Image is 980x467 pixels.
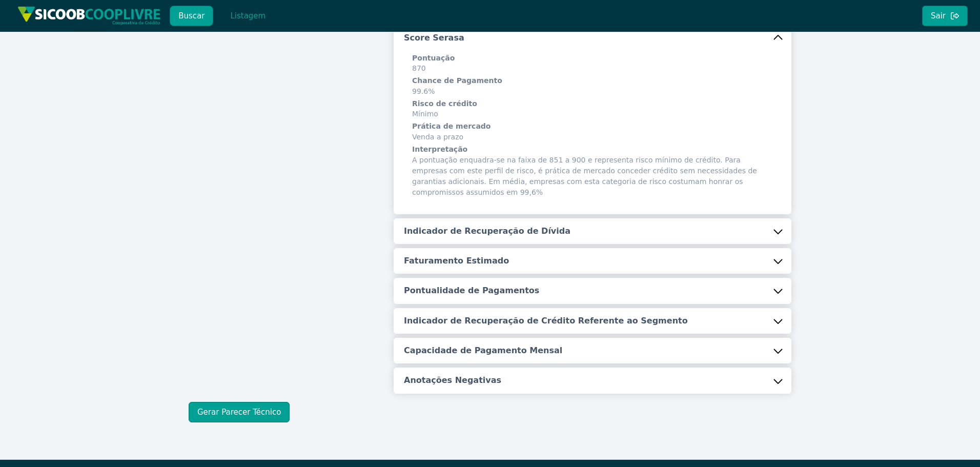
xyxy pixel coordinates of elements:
h5: Indicador de Recuperação de Dívida [404,226,570,237]
h5: Pontualidade de Pagamentos [404,285,539,296]
h5: Faturamento Estimado [404,255,509,267]
h5: Indicador de Recuperação de Crédito Referente ao Segmento [404,315,688,327]
button: Capacidade de Pagamento Mensal [394,338,791,363]
button: Anotações Negativas [394,368,791,393]
span: 870 [412,53,773,74]
h6: Interpretação [412,145,773,155]
h6: Pontuação [412,53,773,64]
h5: Capacidade de Pagamento Mensal [404,345,562,356]
img: img/sicoob_cooplivre.png [17,6,161,25]
button: Faturamento Estimado [394,248,791,274]
button: Sair [922,6,968,26]
button: Indicador de Recuperação de Crédito Referente ao Segmento [394,308,791,334]
span: Mínimo [412,99,773,120]
span: A pontuação enquadra-se na faixa de 851 a 900 e representa risco mínimo de crédito. Para empresas... [412,145,773,198]
button: Listagem [221,6,274,26]
button: Score Serasa [394,25,791,51]
span: Venda a prazo [412,121,773,143]
h6: Chance de Pagamento [412,76,773,86]
h5: Score Serasa [404,32,464,44]
h6: Risco de crédito [412,99,773,109]
button: Pontualidade de Pagamentos [394,278,791,303]
button: Buscar [170,6,213,26]
button: Gerar Parecer Técnico [189,402,290,422]
button: Indicador de Recuperação de Dívida [394,218,791,244]
h5: Anotações Negativas [404,375,501,386]
span: 99.6% [412,76,773,97]
h6: Prática de mercado [412,121,773,132]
